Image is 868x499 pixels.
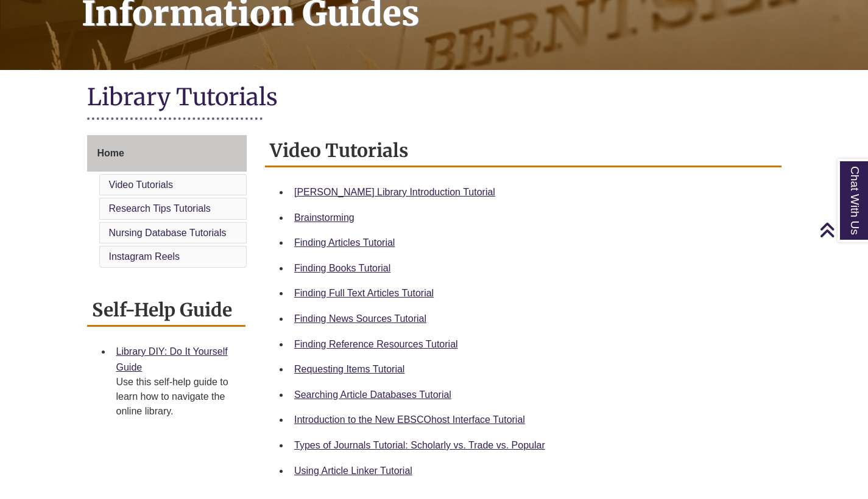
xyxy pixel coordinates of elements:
a: Video Tutorials [109,180,174,190]
a: Introduction to the New EBSCOhost Interface Tutorial [294,414,525,425]
a: Brainstorming [294,212,355,223]
a: Searching Article Databases Tutorial [294,389,451,400]
a: Instagram Reels [109,251,180,262]
a: Nursing Database Tutorials [109,228,227,238]
a: Library DIY: Do It Yourself Guide [116,346,228,372]
a: Back to Top [819,222,865,238]
div: Guide Page Menu [87,135,247,270]
a: Finding Reference Resources Tutorial [294,339,458,349]
a: Finding Full Text Articles Tutorial [294,288,434,298]
a: Types of Journals Tutorial: Scholarly vs. Trade vs. Popular [294,440,545,450]
span: Home [97,148,124,158]
h2: Self-Help Guide [87,295,246,327]
a: Finding Books Tutorial [294,263,390,273]
div: Use this self-help guide to learn how to navigate the online library. [116,375,236,419]
a: Using Article Linker Tutorial [294,466,412,476]
a: Finding News Sources Tutorial [294,313,426,324]
a: Finding Articles Tutorial [294,237,395,248]
a: Home [87,135,247,172]
a: Research Tips Tutorials [109,203,211,214]
h2: Video Tutorials [265,135,782,167]
a: Requesting Items Tutorial [294,364,404,374]
h1: Library Tutorials [87,82,782,114]
a: [PERSON_NAME] Library Introduction Tutorial [294,187,495,197]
